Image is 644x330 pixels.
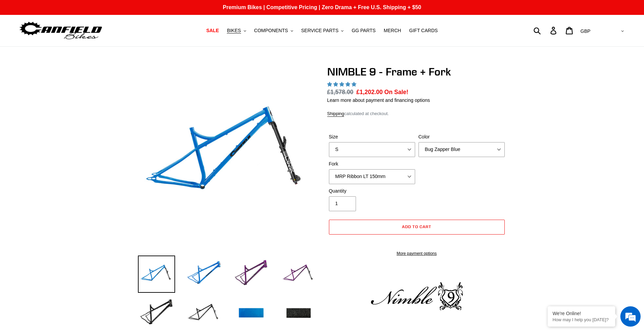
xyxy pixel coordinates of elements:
h1: NIMBLE 9 - Frame + Fork [327,65,506,78]
img: Canfield Bikes [19,20,103,41]
span: GG PARTS [352,28,376,34]
button: Add to cart [329,220,505,235]
span: On Sale! [384,88,408,96]
img: Load image into Gallery viewer, NIMBLE 9 - Frame + Fork [185,256,222,293]
span: 4.89 stars [327,82,358,87]
a: Shipping [327,111,344,117]
input: Search [537,23,554,38]
label: Size [329,133,415,140]
a: Learn more about payment and financing options [327,97,430,103]
a: GG PARTS [348,26,379,35]
span: SERVICE PARTS [301,28,338,34]
a: SALE [203,26,222,35]
a: GIFT CARDS [406,26,441,35]
img: Load image into Gallery viewer, NIMBLE 9 - Frame + Fork [233,256,270,293]
button: SERVICE PARTS [298,26,347,35]
span: MERCH [384,28,401,34]
a: More payment options [329,250,505,257]
label: Quantity [329,188,415,195]
img: Load image into Gallery viewer, NIMBLE 9 - Frame + Fork [138,256,175,293]
span: COMPONENTS [254,28,288,34]
span: £1,202.00 [356,89,383,95]
div: calculated at checkout. [327,110,506,117]
img: Load image into Gallery viewer, NIMBLE 9 - Frame + Fork [280,256,317,293]
button: BIKES [223,26,249,35]
label: Color [419,133,505,140]
a: MERCH [380,26,404,35]
button: COMPONENTS [251,26,296,35]
span: SALE [206,28,219,34]
label: Fork [329,160,415,168]
span: BIKES [227,28,241,34]
span: Add to cart [402,224,431,229]
s: £1,578.00 [327,89,354,95]
p: How may I help you today? [553,317,610,322]
span: GIFT CARDS [409,28,438,34]
div: We're Online! [553,311,610,316]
